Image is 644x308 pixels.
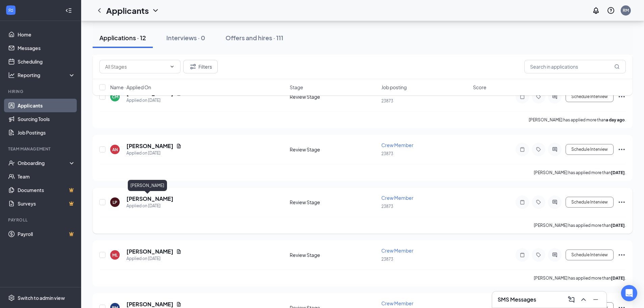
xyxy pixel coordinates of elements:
[381,247,413,254] span: Crew Member
[623,7,629,13] div: RM
[126,301,173,308] h5: [PERSON_NAME]
[566,197,614,208] button: Schedule Interview
[112,147,118,152] div: AN
[18,160,70,166] div: Onboarding
[8,89,74,94] div: Hiring
[551,147,559,152] svg: ActiveChat
[151,6,160,15] svg: ChevronDown
[566,144,614,155] button: Schedule Interview
[176,249,182,254] svg: Document
[518,252,526,258] svg: Note
[18,197,75,210] a: SurveysCrown
[381,257,393,262] span: 23873
[611,170,625,175] b: [DATE]
[618,251,626,259] svg: Ellipses
[126,150,182,157] div: Applied on [DATE]
[8,217,74,223] div: Payroll
[498,296,536,303] h3: SMS Messages
[18,41,75,55] a: Messages
[551,199,559,205] svg: ActiveChat
[578,294,589,305] button: ChevronUp
[518,147,526,152] svg: Note
[290,252,377,258] div: Review Stage
[176,143,182,149] svg: Document
[290,199,377,206] div: Review Stage
[106,5,149,16] h1: Applicants
[18,227,75,241] a: PayrollCrown
[126,203,173,209] div: Applied on [DATE]
[381,151,393,156] span: 23873
[8,72,15,78] svg: Analysis
[534,252,543,258] svg: Tag
[126,255,182,262] div: Applied on [DATE]
[225,33,283,42] div: Offers and hires · 111
[381,204,393,209] span: 23873
[7,7,14,14] svg: WorkstreamLogo
[189,63,197,71] svg: Filter
[18,112,75,126] a: Sourcing Tools
[566,294,577,305] button: ComposeMessage
[8,146,74,152] div: Team Management
[18,294,65,301] div: Switch to admin view
[128,180,167,191] div: [PERSON_NAME]
[567,295,575,304] svg: ComposeMessage
[611,276,625,281] b: [DATE]
[618,198,626,206] svg: Ellipses
[621,285,637,301] div: Open Intercom Messenger
[566,250,614,260] button: Schedule Interview
[18,99,75,112] a: Applicants
[611,223,625,228] b: [DATE]
[606,117,625,122] b: a day ago
[534,222,626,228] p: [PERSON_NAME] has applied more than .
[381,84,407,91] span: Job posting
[18,183,75,197] a: DocumentsCrown
[534,199,543,205] svg: Tag
[607,6,615,15] svg: QuestionInfo
[176,302,182,307] svg: Document
[95,6,103,15] svg: ChevronLeft
[110,84,151,91] span: Name · Applied On
[18,170,75,183] a: Team
[534,147,543,152] svg: Tag
[18,55,75,68] a: Scheduling
[590,294,601,305] button: Minimize
[534,170,626,175] p: [PERSON_NAME] has applied more than .
[18,72,76,78] div: Reporting
[126,195,173,203] h5: [PERSON_NAME]
[8,294,15,301] svg: Settings
[65,7,72,14] svg: Collapse
[529,117,626,123] p: [PERSON_NAME] has applied more than .
[166,33,205,42] div: Interviews · 0
[126,142,173,150] h5: [PERSON_NAME]
[18,28,75,41] a: Home
[524,60,626,73] input: Search in applications
[618,145,626,153] svg: Ellipses
[183,60,218,73] button: Filter Filters
[18,126,75,139] a: Job Postings
[381,300,413,306] span: Crew Member
[112,252,118,258] div: ML
[534,275,626,281] p: [PERSON_NAME] has applied more than .
[99,33,146,42] div: Applications · 12
[381,195,413,201] span: Crew Member
[169,64,175,69] svg: ChevronDown
[105,63,167,70] input: All Stages
[473,84,486,91] span: Score
[614,64,620,69] svg: MagnifyingGlass
[592,6,600,15] svg: Notifications
[8,160,15,166] svg: UserCheck
[551,252,559,258] svg: ActiveChat
[579,295,588,304] svg: ChevronUp
[381,142,413,148] span: Crew Member
[592,295,600,304] svg: Minimize
[126,248,173,255] h5: [PERSON_NAME]
[290,146,377,153] div: Review Stage
[113,199,117,205] div: LP
[290,84,303,91] span: Stage
[518,199,526,205] svg: Note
